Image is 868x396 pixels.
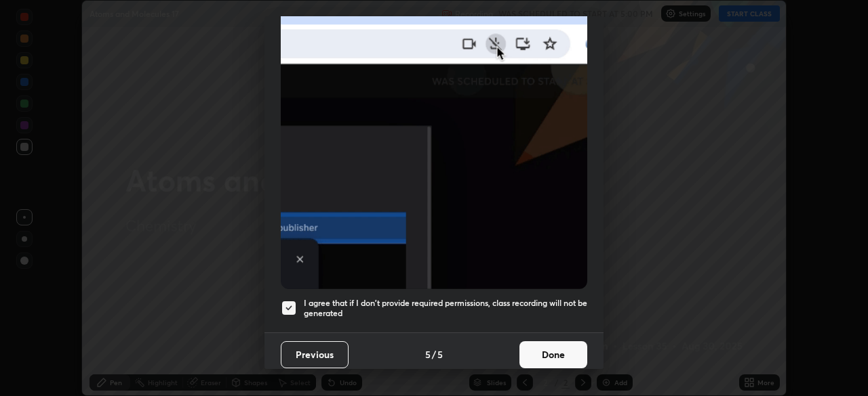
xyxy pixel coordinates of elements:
[432,347,436,361] h4: /
[437,347,443,361] h4: 5
[281,341,349,368] button: Previous
[519,341,587,368] button: Done
[304,298,587,319] h5: I agree that if I don't provide required permissions, class recording will not be generated
[425,347,431,361] h4: 5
